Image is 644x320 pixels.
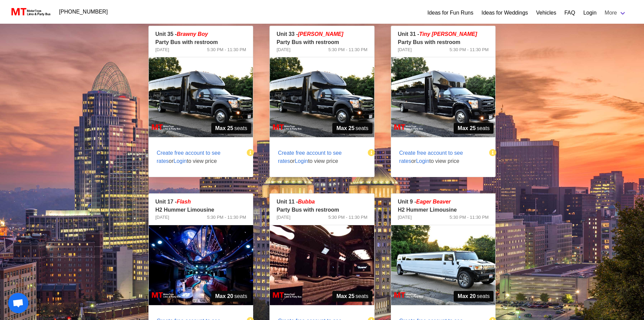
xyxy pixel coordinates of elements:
span: 5:30 PM - 11:30 PM [450,46,489,53]
span: or to view price [270,141,369,173]
strong: Max 25 [458,124,476,132]
p: Unit 9 - [398,198,489,206]
p: Party Bus with restroom [277,206,367,214]
strong: Max 25 [215,124,233,132]
p: Unit 31 - [398,30,489,38]
div: Open chat [8,293,28,313]
strong: Max 25 [336,292,354,300]
a: Ideas for Fun Runs [427,9,473,17]
em: [PERSON_NAME] [298,31,343,37]
span: Create free account to see rates [157,150,221,164]
img: 11%2002.jpg [270,225,374,305]
a: More [601,6,630,20]
p: Unit 11 - [277,198,367,206]
span: seats [211,291,252,302]
a: Vehicles [536,9,556,17]
span: Login [416,158,429,164]
span: 5:30 PM - 11:30 PM [207,46,246,53]
a: Login [583,9,596,17]
a: FAQ [564,9,575,17]
span: Create free account to see rates [399,150,463,164]
img: 31%2001.jpg [391,57,496,137]
em: Brawny Boy [177,31,208,37]
p: H2 Hummer Limousine [156,206,246,214]
span: 5:30 PM - 11:30 PM [328,46,367,53]
span: [DATE] [156,214,169,221]
span: Create free account to see rates [278,150,342,164]
strong: Max 20 [215,292,233,300]
img: 33%2001.jpg [270,57,374,137]
span: Tiny [PERSON_NAME] [419,31,477,37]
span: [DATE] [277,46,290,53]
p: H2 Hummer Limousine [398,206,489,214]
em: Eager Beaver [416,199,451,205]
p: Unit 33 - [277,30,367,38]
span: [DATE] [398,214,412,221]
span: Login [173,158,187,164]
em: Bubba [298,199,315,205]
span: 5:30 PM - 11:30 PM [207,214,246,221]
span: or to view price [149,141,248,173]
a: Ideas for Weddings [481,9,528,17]
img: 17%2002.jpg [149,225,253,305]
strong: Max 25 [336,124,354,132]
span: 5:30 PM - 11:30 PM [450,214,489,221]
p: Party Bus with restroom [398,38,489,46]
span: seats [211,123,252,134]
span: or to view price [391,141,490,173]
p: Party Bus with restroom [156,38,246,46]
span: Login [295,158,308,164]
img: MotorToys Logo [9,7,51,17]
span: [DATE] [398,46,412,53]
span: seats [454,123,494,134]
p: Unit 35 - [156,30,246,38]
strong: Max 20 [458,292,476,300]
span: [DATE] [277,214,290,221]
p: Unit 17 - [156,198,246,206]
a: [PHONE_NUMBER] [55,5,112,19]
span: seats [454,291,494,302]
img: 09%2001.jpg [391,225,496,305]
span: 5:30 PM - 11:30 PM [328,214,367,221]
em: Flash [177,199,191,205]
p: Party Bus with restroom [277,38,367,46]
span: [DATE] [156,46,169,53]
img: 35%2001.jpg [149,57,253,137]
span: seats [332,123,373,134]
span: seats [332,291,373,302]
